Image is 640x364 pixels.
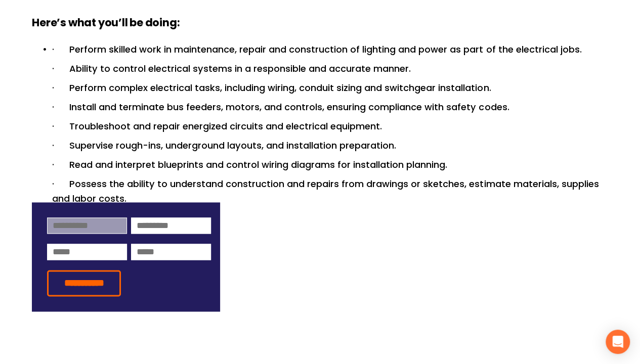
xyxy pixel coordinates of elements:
p: · Supervise rough-ins, underground layouts, and installation preparation. [52,139,608,153]
p: · Troubleshoot and repair energized circuits and electrical equipment. [52,119,608,134]
p: · Perform complex electrical tasks, including wiring, conduit sizing and switchgear installation. [52,81,608,96]
p: · Ability to control electrical systems in a responsible and accurate manner. [52,62,608,76]
strong: Here’s what you’ll be doing: [32,15,180,30]
p: · Install and terminate bus feeders, motors, and controls, ensuring compliance with safety codes. [52,100,608,115]
div: Open Intercom Messenger [606,330,630,354]
p: · Possess the ability to understand construction and repairs from drawings or sketches, estimate ... [52,177,608,206]
p: · Perform skilled work in maintenance, repair and construction of lighting and power as part of t... [52,42,608,57]
p: · Read and interpret blueprints and control wiring diagrams for installation planning. [52,158,608,172]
